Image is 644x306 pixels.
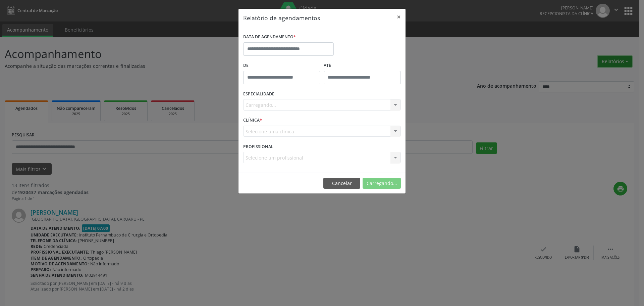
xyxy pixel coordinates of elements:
[324,60,401,71] label: ATÉ
[243,89,274,99] label: ESPECIALIDADE
[392,9,406,25] button: Close
[243,115,262,126] label: CLÍNICA
[243,60,320,71] label: De
[323,178,360,189] button: Cancelar
[243,32,296,42] label: DATA DE AGENDAMENTO
[243,141,273,152] label: PROFISSIONAL
[363,178,401,189] button: Carregando...
[243,13,320,22] h5: Relatório de agendamentos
